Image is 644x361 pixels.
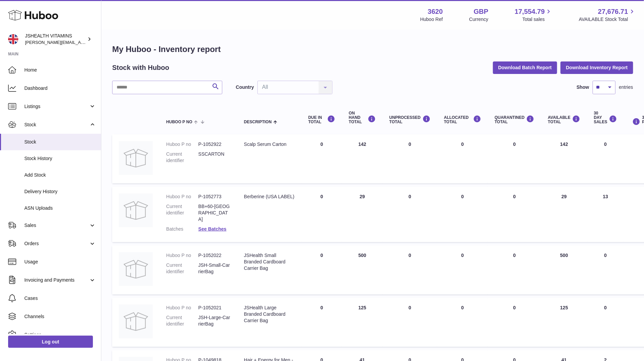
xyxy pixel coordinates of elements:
h1: My Huboo - Inventory report [112,44,633,55]
td: 0 [301,187,342,242]
dd: BB+60-[GEOGRAPHIC_DATA] [198,203,230,223]
h2: Stock with Huboo [112,63,169,72]
a: Log out [8,336,93,348]
img: product image [119,252,153,286]
td: 13 [587,187,624,242]
td: 0 [301,298,342,347]
dd: JSH-Large-CarrierBag [198,314,230,327]
td: 0 [587,298,624,347]
td: 0 [382,246,437,294]
td: 0 [301,134,342,183]
span: 27,676.71 [598,7,628,16]
img: product image [119,194,153,227]
dd: P-1052922 [198,141,230,148]
span: Sales [24,222,89,229]
a: 17,554.79 Total sales [515,7,552,23]
td: 0 [382,134,437,183]
dt: Current identifier [166,203,198,223]
strong: 3620 [428,7,443,16]
div: Huboo Ref [420,16,443,23]
span: Listings [24,103,89,110]
div: Berberine (USA LABEL) [244,194,295,200]
button: Download Batch Report [493,61,558,74]
span: Stock History [24,155,96,162]
dt: Huboo P no [166,305,198,311]
dt: Huboo P no [166,141,198,148]
img: product image [119,305,153,338]
button: Download Inventory Report [561,61,633,74]
td: 29 [342,187,382,242]
span: Description [244,120,272,124]
div: UNPROCESSED Total [389,115,430,124]
strong: GBP [474,7,488,16]
dd: SSCARTON [198,151,230,164]
span: Orders [24,240,89,247]
span: 17,554.79 [515,7,545,16]
dd: P-1052021 [198,305,230,311]
div: ON HAND Total [349,111,376,125]
td: 500 [342,246,382,294]
span: [PERSON_NAME][EMAIL_ADDRESS][DOMAIN_NAME] [25,40,135,45]
label: Country [236,84,254,91]
td: 29 [541,187,587,242]
img: francesca@jshealthvitamins.com [8,34,18,44]
span: Settings [24,332,96,338]
td: 142 [342,134,382,183]
td: 0 [587,246,624,294]
span: Home [24,67,96,73]
div: DUE IN TOTAL [308,115,335,124]
div: ALLOCATED Total [444,115,481,124]
label: Show [577,84,589,91]
span: Stock [24,122,89,128]
span: Delivery History [24,188,96,195]
span: 0 [513,253,516,258]
td: 0 [587,134,624,183]
span: 0 [513,194,516,199]
td: 0 [301,246,342,294]
div: Currency [469,16,489,23]
td: 500 [541,246,587,294]
span: 0 [513,141,516,147]
dt: Huboo P no [166,252,198,259]
span: Huboo P no [166,120,192,124]
dd: P-1052022 [198,252,230,259]
div: JSHEALTH VITAMINS [25,33,86,46]
td: 142 [541,134,587,183]
dt: Huboo P no [166,194,198,200]
span: Add Stock [24,172,96,178]
td: 0 [382,187,437,242]
div: JSHealth Large Branded Cardboard Carrier Bag [244,305,295,324]
span: Total sales [522,16,552,23]
td: 125 [541,298,587,347]
span: 0 [513,305,516,310]
td: 125 [342,298,382,347]
div: 30 DAY SALES [594,111,617,125]
div: QUARANTINED Total [495,115,535,124]
td: 0 [437,298,488,347]
td: 0 [437,246,488,294]
td: 0 [437,187,488,242]
a: 27,676.71 AVAILABLE Stock Total [579,7,636,23]
span: Cases [24,295,96,302]
td: 0 [437,134,488,183]
div: AVAILABLE Total [548,115,580,124]
span: Channels [24,313,96,320]
div: Scalp Serum Carton [244,141,295,148]
span: AVAILABLE Stock Total [579,16,636,23]
td: 0 [382,298,437,347]
span: ASN Uploads [24,205,96,211]
span: Stock [24,139,96,145]
span: Dashboard [24,85,96,92]
dt: Batches [166,226,198,232]
dt: Current identifier [166,151,198,164]
dt: Current identifier [166,262,198,275]
div: JSHealth Small Branded Cardboard Carrier Bag [244,252,295,272]
a: See Batches [198,226,226,232]
dd: P-1052773 [198,194,230,200]
span: Usage [24,259,96,265]
span: Invoicing and Payments [24,277,89,283]
dd: JSH-Small-CarrierBag [198,262,230,275]
dt: Current identifier [166,314,198,327]
span: entries [619,84,633,91]
img: product image [119,141,153,175]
